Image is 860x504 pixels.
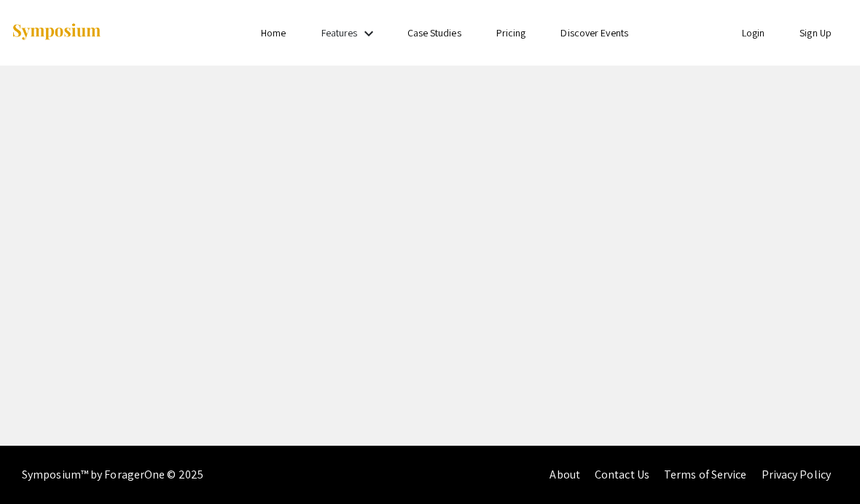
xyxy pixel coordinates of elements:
div: Symposium™ by ForagerOne © 2025 [22,446,203,504]
a: Home [261,26,286,39]
a: Sign Up [800,26,832,39]
a: Features [321,26,358,39]
a: Case Studies [407,26,461,39]
a: Privacy Policy [762,467,831,482]
a: Discover Events [560,26,628,39]
mat-icon: Expand Features list [360,25,378,42]
img: Symposium by ForagerOne [11,23,102,42]
a: Pricing [496,26,526,39]
a: Contact Us [595,467,649,482]
a: Login [742,26,765,39]
a: Terms of Service [664,467,747,482]
a: About [550,467,580,482]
